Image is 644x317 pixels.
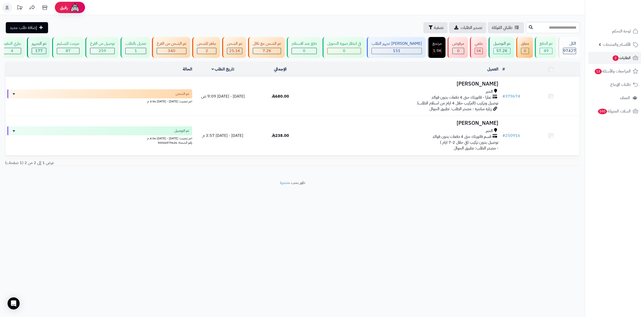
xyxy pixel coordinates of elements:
div: 0 [453,48,464,54]
a: المراجعات والأسئلة13 [588,65,641,77]
div: مرفوض [452,41,464,47]
a: الكل97427 [557,37,581,58]
a: جاهز للشحن 2 [191,37,221,58]
span: قسم فاتورتك حتى 4 دفعات بدون فوائد [432,134,491,140]
a: لوحة التحكم [588,25,641,37]
a: في انتظار صورة التحويل 0 [321,37,366,58]
div: جاري التنفيذ [3,41,21,47]
div: الكل [563,41,576,47]
div: اخر تحديث: [DATE] - [DATE] 4:06 م [7,135,192,141]
a: معلق 0 [515,37,534,58]
a: الطلبات2 [588,52,641,64]
div: [PERSON_NAME] تجهيز الطلب [372,41,422,47]
span: تم التوصيل [174,128,189,133]
a: الحالة [183,66,192,72]
div: 0 [292,48,316,54]
div: 4 [3,48,21,54]
span: # [502,133,505,139]
span: المراجعات والأسئلة [594,68,631,75]
div: توصيل من الفرع [90,41,115,47]
span: 1.9K [433,48,441,54]
span: 2 [206,48,208,54]
span: طلبات الإرجاع [610,81,631,88]
span: 25.1K [229,48,240,54]
span: رقم الشحنة: 50044575626 [158,140,192,145]
span: 590 [598,109,607,114]
span: 1 [135,48,137,54]
a: تم الشحن من الفرع 340 [151,37,191,58]
div: عرض 1 إلى 2 من 2 (1 صفحات) [1,160,293,166]
div: تم الشحن من الفرع [157,41,186,47]
a: # [502,66,505,72]
div: 151 [372,48,422,54]
span: [DATE] - [DATE] 9:09 ص [201,93,245,99]
img: logo-2.png [610,12,639,23]
span: 0 [303,48,305,54]
span: إضافة طلب جديد [10,25,37,31]
span: 5K [476,48,481,54]
div: 259 [90,48,114,54]
span: 340 [168,48,175,54]
div: 5009 [475,48,482,54]
span: تمارا - فاتورتك حتى 4 دفعات بدون فوائد [431,95,491,100]
button: تصفية [423,22,448,33]
a: تم الشحن 25.1K [221,37,247,58]
span: # [502,93,505,99]
a: طلبات الإرجاع [588,78,641,91]
div: تم التجهيز [32,41,46,47]
a: #250916 [502,133,520,139]
span: توصيل وتركيب (التركيب خلال 4 ايام من استلام الطلب) [417,100,498,106]
a: خرجت للتسليم 87 [51,37,84,58]
span: 4 [11,48,13,54]
div: تم الدفع [540,41,552,47]
a: تم التوصيل 57.2K [488,37,515,58]
div: 2 [197,48,216,54]
div: 0 [521,48,529,54]
span: العملاء [620,94,630,101]
a: ملغي 5K [469,37,488,58]
span: 177 [35,48,43,54]
span: 238.00 [272,133,289,139]
a: دفع عند الاستلام 0 [286,37,321,58]
div: 1855 [433,48,441,54]
a: مرتجع 1.9K [427,37,447,58]
a: تاريخ الطلب [212,66,234,72]
div: 0 [328,48,361,54]
span: تصدير الطلبات [461,25,482,31]
a: توصيل من الفرع 259 [84,37,119,58]
a: #379674 [502,93,520,99]
div: معلق [521,41,529,47]
span: 2 [613,55,619,61]
span: الخبر [486,128,493,134]
div: مرتجع [432,41,442,47]
span: 13 [595,69,602,74]
div: 49 [540,48,552,54]
div: 340 [157,48,186,54]
span: الأقسام والمنتجات [603,41,631,48]
span: 7.2K [263,48,271,54]
div: دفع عند الاستلام [292,41,317,47]
span: طلباتي المُوكلة [492,25,512,31]
div: خرجت للتسليم [57,41,79,47]
span: [DATE] - [DATE] 3:57 م [203,133,243,139]
span: 259 [99,48,106,54]
a: طلباتي المُوكلة [488,22,524,33]
span: السلات المتروكة [597,108,631,115]
span: الخبر [486,89,493,95]
span: 87 [66,48,71,54]
div: Open Intercom Messenger [8,297,20,309]
div: اخر تحديث: [DATE] - [DATE] 3:56 م [7,98,192,104]
div: 1 [126,48,146,54]
h3: [PERSON_NAME] [311,81,498,87]
td: - مصدر الطلب: تطبيق الجوال [309,116,500,155]
span: لوحة التحكم [612,28,631,35]
span: رفيق [60,5,68,11]
div: 87 [57,48,79,54]
a: [PERSON_NAME] تجهيز الطلب 151 [366,37,427,58]
a: تعديل بالطلب 1 [119,37,151,58]
a: العميل [487,66,498,72]
div: 57213 [494,48,510,54]
span: تم الشحن [176,91,189,96]
span: 49 [544,48,549,54]
img: ai-face.png [70,3,80,13]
